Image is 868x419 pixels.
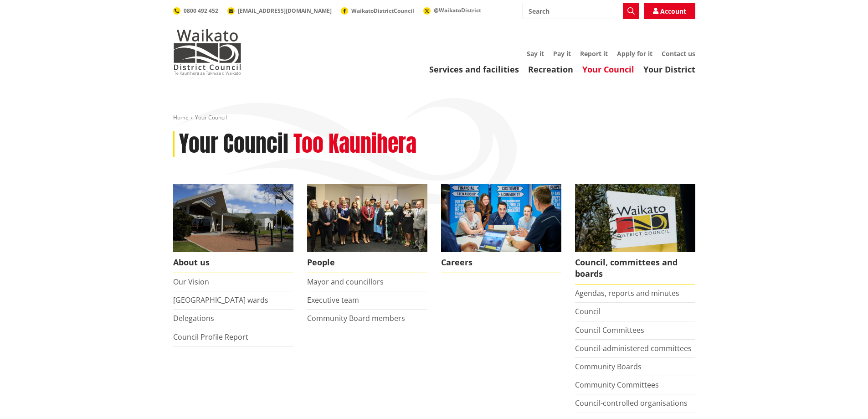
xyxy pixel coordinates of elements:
a: Say it [527,49,544,58]
a: Community Boards [575,362,642,372]
img: 2022 Council [307,184,427,252]
a: 2022 Council People [307,184,427,273]
span: Council, committees and boards [575,252,695,285]
span: [EMAIL_ADDRESS][DOMAIN_NAME] [238,7,332,15]
nav: breadcrumb [173,114,695,122]
a: Your District [643,64,695,75]
a: Report it [580,49,608,58]
h2: Too Kaunihera [293,131,416,157]
a: @WaikatoDistrict [423,6,481,14]
img: Waikato-District-Council-sign [575,184,695,252]
a: Council [575,306,601,316]
a: Council-controlled organisations [575,398,688,408]
a: Delegations [173,313,214,323]
span: 0800 492 452 [184,7,218,15]
span: WaikatoDistrictCouncil [351,7,414,15]
a: Apply for it [617,49,652,58]
a: Executive team [307,295,359,305]
a: Our Vision [173,277,209,287]
a: Services and facilities [429,64,519,75]
a: [EMAIL_ADDRESS][DOMAIN_NAME] [227,7,332,15]
a: Pay it [553,49,571,58]
span: People [307,252,427,273]
a: Community Committees [575,380,659,390]
a: Waikato-District-Council-sign Council, committees and boards [575,184,695,285]
a: Recreation [528,64,573,75]
a: Contact us [662,49,695,58]
span: @WaikatoDistrict [434,6,481,14]
span: About us [173,252,293,273]
span: Careers [441,252,561,273]
img: WDC Building 0015 [173,184,293,252]
h1: Your Council [179,131,288,157]
a: WDC Building 0015 About us [173,184,293,273]
a: Council Committees [575,325,644,335]
a: 0800 492 452 [173,7,218,15]
a: Home [173,114,189,121]
a: WaikatoDistrictCouncil [341,7,414,15]
a: Agendas, reports and minutes [575,288,679,298]
a: Account [644,3,695,19]
input: Search input [523,3,639,19]
a: Your Council [582,64,634,75]
img: Waikato District Council - Te Kaunihera aa Takiwaa o Waikato [173,29,241,75]
a: Council-administered committees [575,343,692,353]
img: Office staff in meeting - Career page [441,184,561,252]
a: Mayor and councillors [307,277,384,287]
span: Your Council [195,114,227,121]
a: Careers [441,184,561,273]
a: Community Board members [307,313,405,323]
a: [GEOGRAPHIC_DATA] wards [173,295,268,305]
a: Council Profile Report [173,332,248,342]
